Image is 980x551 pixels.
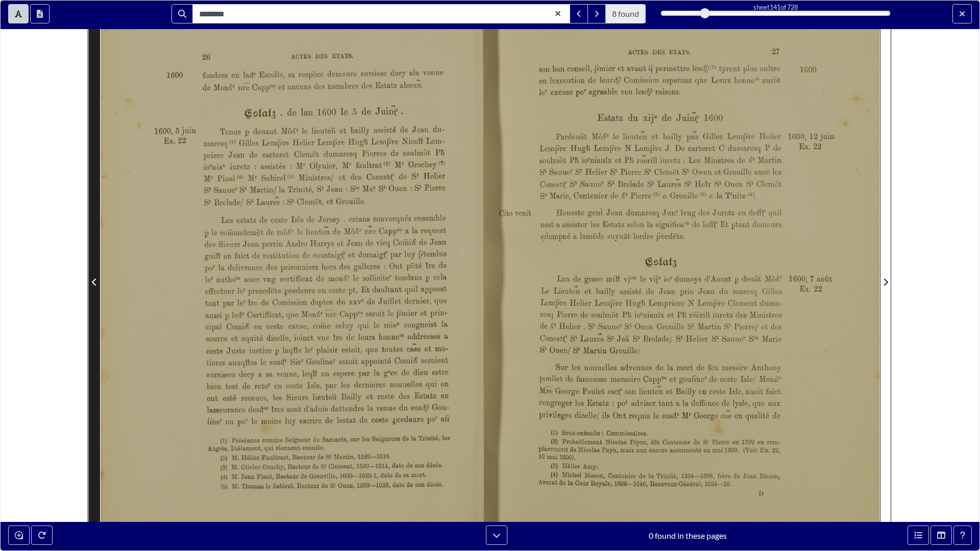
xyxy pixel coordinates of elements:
[624,76,654,84] span: Comission
[712,208,715,216] span: J
[239,139,292,147] span: [PERSON_NAME]
[799,142,808,151] span: Ex.
[8,525,30,545] button: Enable or disable loupe tool (Alt+L)
[217,173,240,183] span: Pinel…
[348,138,365,147] span: Hugli
[551,88,571,96] span: excuse
[423,69,441,77] span: venue
[727,133,752,141] span: Lem[ÿre
[362,185,374,191] span: Ma“?
[314,83,323,89] span: des
[540,192,545,199] span: S“
[663,133,720,141] span: [PERSON_NAME]
[361,81,371,89] span: des
[585,167,605,176] span: Helier
[339,174,344,181] span: et
[245,108,272,119] span: @siaf3
[315,52,326,60] span: uns
[504,209,511,216] span: ito
[250,151,256,158] span: de
[930,525,952,545] button: Thumbnails
[240,185,245,194] span: S‘
[652,133,657,140] span: et
[592,133,607,139] span: Mô/Ê'
[332,51,352,61] span: urne.
[738,210,744,217] span: en
[390,69,404,78] span: decy
[715,168,720,175] span: et
[628,113,636,121] span: du
[606,208,620,216] span: Jean
[204,186,209,194] span: S‘
[281,113,281,117] span: .
[655,220,686,229] span: signiﬁca““
[615,157,620,163] span: et
[245,130,248,136] span: p
[250,186,309,194] span: [PERSON_NAME]]
[327,184,340,192] span: Jean
[371,138,396,146] span: Lemfÿre
[299,71,322,79] span: respëce
[695,78,705,85] span: que
[788,133,804,141] span: 1600,
[655,65,688,73] span: permettre
[262,139,286,147] span: Lemfÿre
[317,185,322,193] span: S‘
[582,155,609,164] span: io“niaulx
[291,215,301,223] span: Isle
[287,197,292,206] span: S‘
[703,221,715,228] span: 1056
[717,209,785,217] span: [GEOGRAPHIC_DATA]
[8,4,29,23] button: Toggle text selection (Alt+T)
[247,197,252,206] span: S‘
[409,68,417,76] span: ala
[255,165,256,169] span: :
[260,162,284,170] span: assistés
[204,139,232,148] span: maresq…
[306,226,327,234] span: lieuteÏr
[349,215,369,223] span: estans
[618,65,623,71] span: et
[295,149,317,158] span: Clemët
[647,220,651,227] span: la
[539,66,548,73] span: son
[341,108,346,116] span: le
[610,167,616,176] span: S‘
[688,144,712,153] span: carteret
[412,125,426,133] span: Jean
[253,127,274,135] span: deuaut
[204,162,222,171] span: io'nia‘
[410,187,411,191] span: :
[768,209,778,217] span: quil
[654,167,677,176] span: Clemët
[643,114,654,123] span: xij°
[412,171,417,180] span: S‘
[171,4,193,23] button: Search
[204,198,209,207] span: S‘
[711,75,728,84] span: Leurs
[687,132,697,140] span: pris
[765,142,768,152] span: ?
[302,127,306,133] span: le
[414,213,443,221] span: ensemble
[737,156,743,163] span: de
[426,136,442,145] span: Lem-
[362,148,383,157] span: Pierres
[353,109,355,114] span: 5
[752,219,778,228] span: demeure
[400,126,406,133] span: de
[682,167,688,176] span: S‘
[248,174,255,181] span: M“
[552,64,563,72] span: bon
[719,144,723,151] span: C
[287,108,295,116] span: de
[425,184,477,192] span: [PERSON_NAME]
[663,193,666,198] span: @
[953,525,972,545] button: Help
[684,180,690,188] span: S‘
[626,209,655,217] span: dumaresq
[618,180,670,188] span: [PERSON_NAME]
[669,48,688,56] span: ETATS.
[652,48,663,55] span: DES
[620,167,673,176] span: [PERSON_NAME]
